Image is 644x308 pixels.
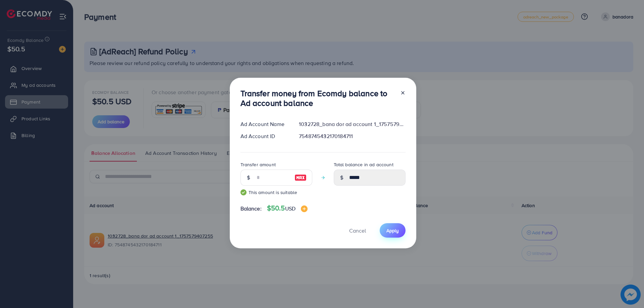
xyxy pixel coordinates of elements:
div: 1032728_bana dor ad account 1_1757579407255 [293,120,411,128]
small: This amount is suitable [240,189,312,196]
span: Cancel [349,227,366,234]
img: guide [240,189,247,195]
span: Balance: [240,205,262,212]
button: Cancel [341,223,374,238]
img: image [294,174,307,182]
button: Apply [380,223,406,238]
span: Apply [386,227,399,234]
label: Transfer amount [240,161,276,168]
div: 7548745432170184711 [293,132,411,140]
label: Total balance in ad account [334,161,393,168]
div: Ad Account Name [235,120,294,128]
img: image [301,205,308,212]
h4: $50.5 [267,204,308,212]
span: USD [285,205,296,212]
div: Ad Account ID [235,132,294,140]
h3: Transfer money from Ecomdy balance to Ad account balance [240,88,395,108]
